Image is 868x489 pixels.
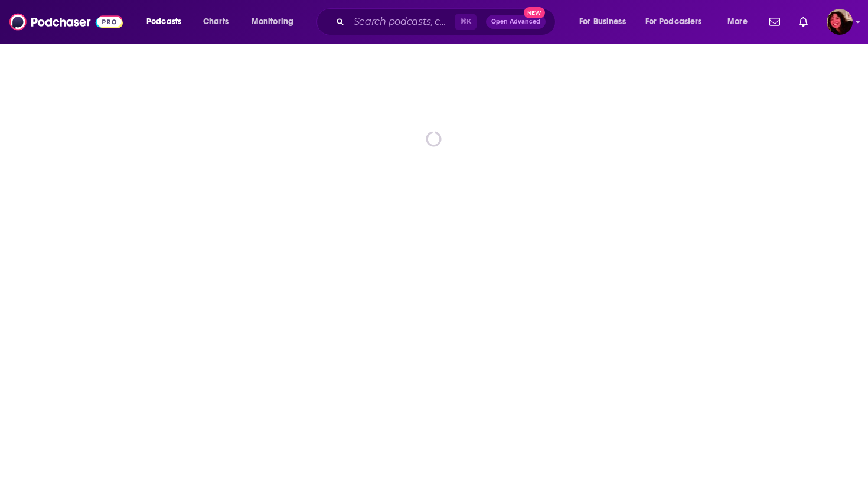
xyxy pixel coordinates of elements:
button: open menu [719,12,762,31]
span: More [727,14,748,30]
span: For Podcasters [645,14,702,30]
span: For Business [579,14,626,30]
button: Open AdvancedNew [486,15,546,29]
button: open menu [138,12,197,31]
span: Open Advanced [491,19,540,25]
button: open menu [243,12,309,31]
span: Monitoring [252,14,293,30]
img: Podchaser - Follow, Share and Rate Podcasts [9,11,123,33]
button: open menu [638,12,719,31]
button: open menu [571,12,641,31]
img: User Profile [827,9,853,35]
span: ⌘ K [455,14,477,30]
span: New [524,7,545,18]
a: Charts [195,12,236,31]
a: Show notifications dropdown [794,12,812,32]
div: Search podcasts, credits, & more... [328,8,567,35]
span: Podcasts [146,14,181,30]
button: Show profile menu [827,9,853,35]
input: Search podcasts, credits, & more... [349,12,455,31]
span: Charts [203,14,229,30]
a: Show notifications dropdown [765,12,785,32]
span: Logged in as Kathryn-Musilek [827,9,853,35]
